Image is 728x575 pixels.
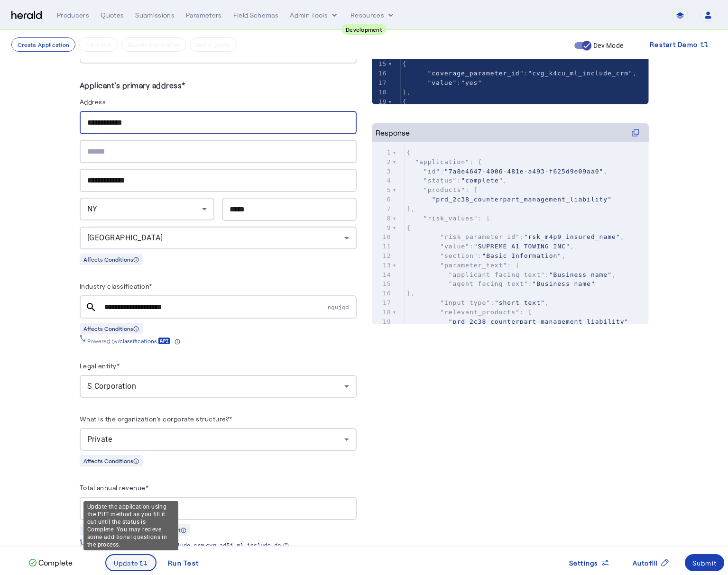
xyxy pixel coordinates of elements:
[105,554,157,571] button: Update
[407,215,491,222] span: : [
[440,309,520,316] span: "relevant_products"
[403,89,411,96] span: },
[407,205,415,212] span: ],
[372,167,393,176] div: 3
[101,10,124,20] div: Quotes
[440,233,520,240] span: "risk_parameter_id"
[372,270,393,280] div: 14
[190,37,237,52] button: Get A Quote
[372,214,393,223] div: 8
[114,558,139,568] span: Update
[440,252,478,259] span: "section"
[407,168,608,175] span: : ,
[80,415,232,423] label: What is the organization's corporate structure?*
[407,224,411,231] span: {
[403,98,407,105] span: {
[80,484,149,492] label: Total annual revenue*
[424,215,478,222] span: "risk_values"
[482,252,562,259] span: "Basic Information"
[685,554,725,571] button: Submit
[372,261,393,270] div: 13
[328,303,357,311] span: ngujqd
[407,233,625,240] span: : ,
[403,79,482,86] span: :
[80,323,143,334] div: Affects Conditions
[121,37,186,52] button: Submit Application
[135,10,175,20] div: Submissions
[407,186,478,193] span: : [
[424,177,457,184] span: "status"
[372,69,388,78] div: 16
[11,37,75,52] button: Create Application
[186,10,222,20] div: Parameters
[633,558,658,568] span: Autofill
[372,88,388,97] div: 18
[562,554,617,571] button: Settings
[449,271,545,278] span: "applicant_facing_text"
[79,37,117,52] button: Fill it Out
[372,204,393,214] div: 7
[407,280,595,287] span: :
[87,204,98,213] span: NY
[87,435,112,444] span: Private
[427,70,524,77] span: "coverage_parameter_id"
[642,36,717,53] button: Restart Demo
[80,98,106,106] label: Address
[350,10,396,20] button: Resources dropdown menu
[650,39,698,50] span: Restart Demo
[372,308,393,317] div: 18
[403,60,407,67] span: {
[80,81,185,90] label: Applicant's primary address*
[372,251,393,261] div: 12
[57,10,89,20] div: Producers
[376,127,410,138] div: Response
[372,59,388,69] div: 15
[407,177,507,184] span: : ,
[528,70,633,77] span: "cvg_k4cu_ml_include_crm"
[432,196,612,203] span: "prd_2c38_counterpart_management_liability"
[372,242,393,251] div: 11
[87,337,180,345] div: Powered by
[407,271,616,278] span: : ,
[407,158,482,165] span: : {
[440,299,490,306] span: "input_type"
[372,157,393,167] div: 2
[37,557,73,568] p: Complete
[495,299,545,306] span: "short_text"
[372,298,393,308] div: 17
[407,309,533,316] span: : [
[80,254,143,265] div: Affects Conditions
[372,148,393,157] div: 1
[168,558,199,568] div: Run Test
[80,301,102,313] mat-icon: search
[449,280,528,287] span: "agent_facing_text"
[160,554,206,571] button: Run Test
[407,243,574,250] span: : ,
[461,177,503,184] span: "complete"
[372,279,393,289] div: 15
[444,168,603,175] span: "7a8e4647-4006-481e-a493-f625d9e09aa0"
[87,233,163,242] span: [GEOGRAPHIC_DATA]
[11,11,42,20] img: Herald Logo
[118,337,170,345] a: /classifications
[461,79,482,86] span: "yes"
[233,10,279,20] div: Field Schemas
[372,123,649,305] herald-code-block: Response
[440,243,470,250] span: "value"
[372,97,388,107] div: 19
[427,79,457,86] span: "value"
[80,455,143,466] div: Affects Conditions
[407,299,549,306] span: : ,
[372,317,393,327] div: 19
[87,382,137,391] span: S Corporation
[342,24,386,35] div: Development
[407,290,415,297] span: },
[532,280,595,287] span: "Business name"
[80,282,152,290] label: Industry classification*
[372,176,393,185] div: 4
[407,149,411,156] span: {
[80,362,120,370] label: Legal entity*
[80,524,143,536] div: Affects Conditions
[625,554,677,571] button: Autofill
[372,78,388,88] div: 17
